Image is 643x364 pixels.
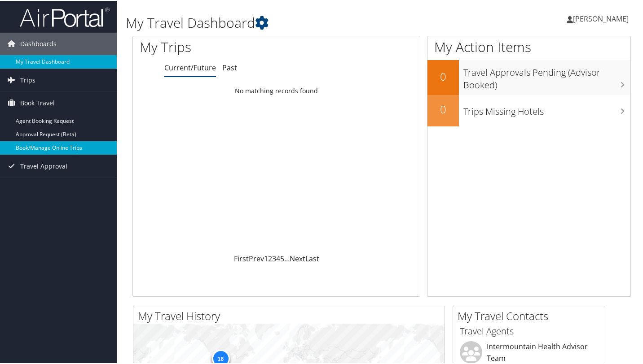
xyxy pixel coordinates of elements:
[264,253,268,263] a: 1
[133,82,420,98] td: No matching records found
[272,253,276,263] a: 3
[20,91,55,113] span: Book Travel
[234,253,249,263] a: First
[567,4,638,31] a: [PERSON_NAME]
[573,13,629,23] span: [PERSON_NAME]
[138,308,445,323] h2: My Travel History
[249,253,264,263] a: Prev
[280,253,284,263] a: 5
[284,253,290,263] span: …
[140,37,294,56] h1: My Trips
[20,6,110,27] img: airportal-logo.png
[463,61,630,91] h3: Travel Approvals Pending (Advisor Booked)
[458,308,605,323] h2: My Travel Contacts
[268,253,272,263] a: 2
[427,94,630,126] a: 0Trips Missing Hotels
[126,13,467,31] h1: My Travel Dashboard
[20,32,57,54] span: Dashboards
[276,253,280,263] a: 4
[460,324,598,337] h3: Travel Agents
[427,37,630,56] h1: My Action Items
[305,253,319,263] a: Last
[427,68,459,83] h2: 0
[164,62,216,72] a: Current/Future
[222,62,237,72] a: Past
[20,68,35,91] span: Trips
[427,59,630,94] a: 0Travel Approvals Pending (Advisor Booked)
[290,253,305,263] a: Next
[427,101,459,116] h2: 0
[20,154,67,177] span: Travel Approval
[463,100,630,117] h3: Trips Missing Hotels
